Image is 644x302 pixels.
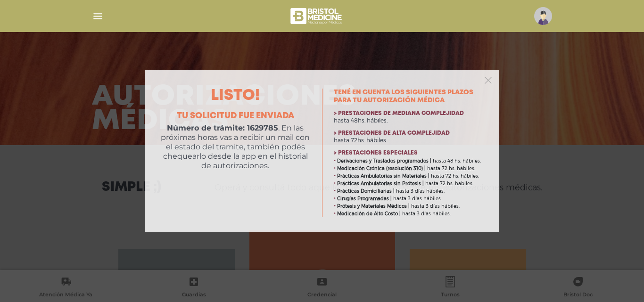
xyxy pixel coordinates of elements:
p: . En las próximas horas vas a recibir un mail con el estado del tramite, también podés chequearlo... [160,123,311,171]
p: hasta 72hs. hábiles. [334,137,484,144]
span: hasta 3 días hábiles. [396,188,445,194]
h4: > Prestaciones de alta complejidad [334,130,484,137]
span: hasta 3 días hábiles. [402,211,451,217]
b: Cirugías Programadas | [337,196,392,202]
span: hasta 72 hs. hábiles. [431,173,479,179]
b: Medicación de Alto Costo | [337,211,401,217]
h2: Listo! [160,89,311,104]
p: hasta 48hs. hábiles. [334,117,484,124]
b: Prácticas Domiciliarias | [337,188,395,194]
h4: > Prestaciones de mediana complejidad [334,110,484,117]
span: hasta 3 días hábiles. [393,196,442,202]
b: Prácticas Ambulatorias sin Materiales | [337,173,429,179]
b: Prácticas Ambulatorias sin Prótesis | [337,180,424,187]
h3: Tené en cuenta los siguientes plazos para tu autorización médica [334,89,484,105]
h4: Tu solicitud fue enviada [160,111,311,122]
h4: > Prestaciones especiales [334,150,484,156]
span: hasta 72 hs. hábiles. [425,180,473,187]
span: hasta 72 hs. hábiles. [427,165,475,171]
b: Medicación Crónica (resolución 310) | [337,165,426,171]
span: hasta 3 días hábiles. [411,203,460,209]
b: Prótesis y Materiales Médicos | [337,203,410,209]
b: Número de trámite: 1629785 [167,123,278,132]
span: hasta 48 hs. hábiles. [433,158,481,164]
b: Derivaciones y Traslados programados | [337,158,431,164]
